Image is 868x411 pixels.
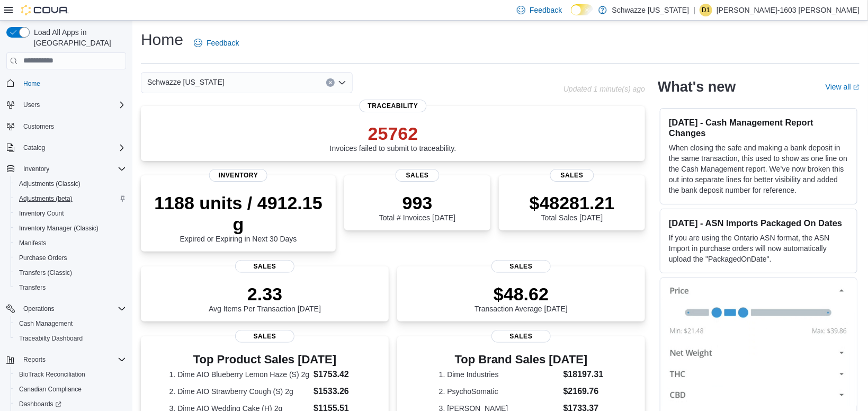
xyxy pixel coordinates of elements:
span: Cash Management [19,319,73,328]
span: Catalog [23,144,45,152]
h3: [DATE] - ASN Imports Packaged On Dates [669,218,848,228]
button: Users [19,99,44,111]
button: Inventory Count [11,206,130,221]
a: Adjustments (beta) [15,192,77,205]
span: Transfers [15,281,126,294]
a: View allExternal link [826,83,860,91]
span: Transfers (Classic) [15,266,126,279]
h3: Top Product Sales [DATE] [169,353,361,366]
span: Load All Apps in [GEOGRAPHIC_DATA] [30,27,126,48]
dd: $18197.31 [563,368,604,381]
span: Purchase Orders [15,252,126,264]
span: Transfers [19,283,46,292]
span: Home [23,79,40,88]
a: Traceabilty Dashboard [15,332,87,345]
span: Adjustments (Classic) [15,177,126,190]
button: Purchase Orders [11,251,130,265]
span: D1 [702,4,710,16]
span: Inventory Count [19,209,64,218]
div: Transaction Average [DATE] [475,283,568,313]
span: BioTrack Reconciliation [19,370,85,379]
span: Operations [19,302,126,315]
button: Canadian Compliance [11,382,130,397]
button: Manifests [11,236,130,251]
div: Invoices failed to submit to traceability. [330,123,457,153]
p: Schwazze [US_STATE] [612,4,690,16]
span: Transfers (Classic) [19,269,72,277]
button: Customers [2,119,130,134]
a: Dashboards [15,398,66,410]
dd: $1753.42 [314,368,360,381]
a: Feedback [190,32,243,53]
span: Schwazze [US_STATE] [147,76,225,88]
button: Users [2,97,130,112]
span: Inventory [19,163,126,175]
p: [PERSON_NAME]-1603 [PERSON_NAME] [717,4,860,16]
p: 25762 [330,123,457,144]
div: Total # Invoices [DATE] [379,192,455,222]
span: Inventory [23,165,49,173]
p: $48.62 [475,283,568,305]
span: Inventory Manager (Classic) [19,224,99,233]
dd: $1533.26 [314,385,360,398]
a: Home [19,77,44,90]
button: Operations [2,301,130,316]
span: Canadian Compliance [19,385,82,394]
span: Feedback [530,5,562,15]
p: Updated 1 minute(s) ago [563,85,645,93]
p: When closing the safe and making a bank deposit in the same transaction, this used to show as one... [669,142,848,195]
span: Dashboards [15,398,126,410]
span: Manifests [19,239,46,247]
span: Catalog [19,141,126,154]
button: Catalog [19,141,49,154]
a: Manifests [15,237,50,249]
div: David-1603 Rice [700,4,712,16]
button: Reports [19,353,50,366]
dd: $2169.76 [563,385,604,398]
img: Cova [21,5,69,15]
span: Sales [550,169,594,182]
div: Total Sales [DATE] [530,192,615,222]
span: Inventory [209,169,267,182]
button: Traceabilty Dashboard [11,331,130,346]
p: | [693,4,695,16]
a: Purchase Orders [15,252,71,264]
a: Transfers [15,281,50,294]
span: Operations [23,305,55,313]
button: Catalog [2,140,130,155]
button: Operations [19,302,59,315]
span: Sales [396,169,440,182]
span: Customers [19,120,126,133]
span: Home [19,77,126,90]
p: If you are using the Ontario ASN format, the ASN Import in purchase orders will now automatically... [669,233,848,264]
h3: [DATE] - Cash Management Report Changes [669,117,848,138]
button: Inventory [2,162,130,176]
span: Dashboards [19,400,61,408]
span: Sales [491,330,551,343]
span: Traceabilty Dashboard [19,334,83,343]
button: Adjustments (Classic) [11,176,130,191]
a: Customers [19,120,58,133]
a: Transfers (Classic) [15,266,76,279]
span: Cash Management [15,317,126,330]
p: 993 [379,192,455,213]
button: Reports [2,352,130,367]
p: $48281.21 [530,192,615,213]
button: Home [2,76,130,91]
span: Purchase Orders [19,254,67,262]
button: Transfers (Classic) [11,265,130,280]
span: Adjustments (beta) [19,194,73,203]
span: Inventory Count [15,207,126,220]
dt: 2. Dime AIO Strawberry Cough (S) 2g [169,386,310,397]
a: Adjustments (Classic) [15,177,85,190]
a: Inventory Count [15,207,68,220]
span: Feedback [207,38,239,48]
span: Traceability [360,100,427,112]
button: Clear input [326,78,335,87]
a: Inventory Manager (Classic) [15,222,103,235]
span: Reports [23,355,46,364]
h2: What's new [658,78,736,95]
span: Users [19,99,126,111]
button: Inventory [19,163,53,175]
span: Users [23,101,40,109]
